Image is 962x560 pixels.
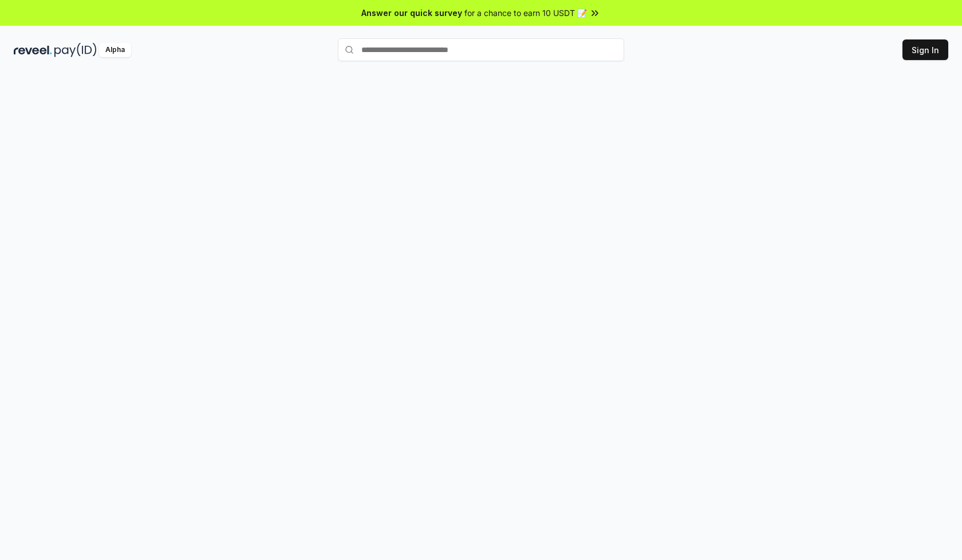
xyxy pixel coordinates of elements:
[99,43,131,57] div: Alpha
[902,39,948,60] button: Sign In
[464,7,587,19] span: for a chance to earn 10 USDT 📝
[54,43,97,57] img: pay_id
[14,43,52,57] img: reveel_dark
[361,7,462,19] span: Answer our quick survey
